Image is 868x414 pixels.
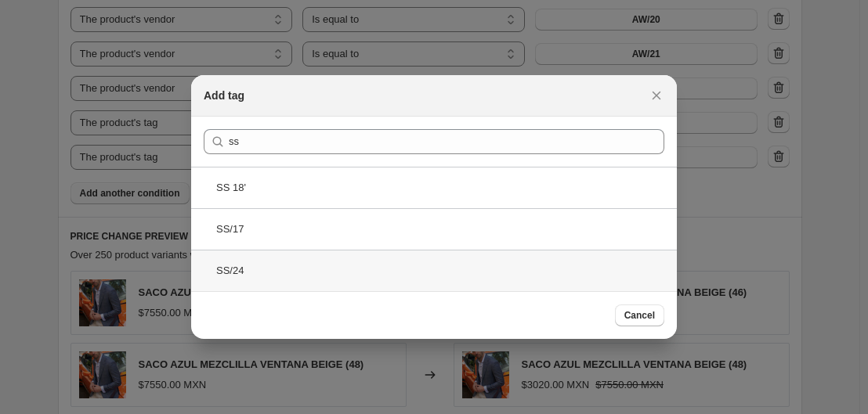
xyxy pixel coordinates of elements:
input: Search tags [229,129,664,154]
div: SS/17 [191,208,677,250]
button: Cancel [615,304,664,326]
div: SS/24 [191,250,677,291]
h2: Add tag [204,88,244,103]
span: Cancel [624,309,655,322]
div: SS 18' [191,167,677,208]
button: Close [646,85,667,106]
